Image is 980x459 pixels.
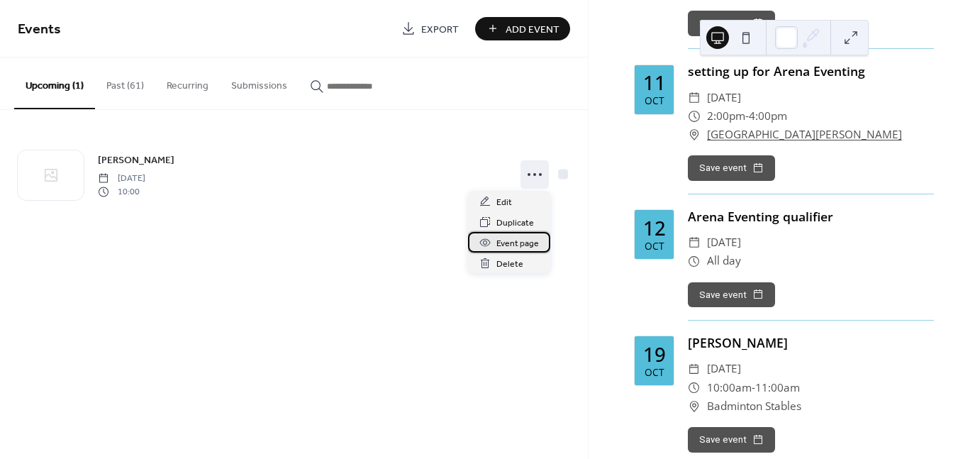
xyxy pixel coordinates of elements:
[688,207,934,226] div: Arena Eventing qualifier
[707,126,902,144] a: [GEOGRAPHIC_DATA][PERSON_NAME]
[752,379,755,397] span: -
[506,22,559,37] span: Add Event
[18,16,61,43] span: Events
[688,427,775,453] button: Save event
[688,11,775,36] button: Save event
[645,96,664,106] div: Oct
[745,107,749,126] span: -
[688,252,701,270] div: ​
[707,379,752,397] span: 10:00am
[688,107,701,126] div: ​
[643,219,666,238] div: 12
[688,89,701,107] div: ​
[14,57,95,109] button: Upcoming (1)
[643,345,666,365] div: 19
[496,236,539,251] span: Event page
[688,397,701,416] div: ​
[98,152,174,168] a: [PERSON_NAME]
[496,257,523,272] span: Delete
[95,57,155,108] button: Past (61)
[688,379,701,397] div: ​
[155,57,220,108] button: Recurring
[707,360,741,378] span: [DATE]
[749,107,787,126] span: 4:00pm
[707,252,741,270] span: All day
[220,57,299,108] button: Submissions
[707,89,741,107] span: [DATE]
[755,379,800,397] span: 11:00am
[496,216,534,231] span: Duplicate
[496,195,512,210] span: Edit
[643,73,666,93] div: 11
[688,155,775,181] button: Save event
[645,241,664,251] div: Oct
[707,397,801,416] span: Badminton Stables
[645,367,664,377] div: Oct
[98,153,174,168] span: [PERSON_NAME]
[688,62,934,80] div: setting up for Arena Eventing
[688,126,701,144] div: ​
[98,185,145,198] span: 10:00
[391,17,469,40] a: Export
[707,107,745,126] span: 2:00pm
[688,282,775,308] button: Save event
[421,22,459,37] span: Export
[688,333,934,352] div: [PERSON_NAME]
[475,17,570,40] button: Add Event
[707,233,741,252] span: [DATE]
[688,233,701,252] div: ​
[98,172,145,185] span: [DATE]
[688,360,701,378] div: ​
